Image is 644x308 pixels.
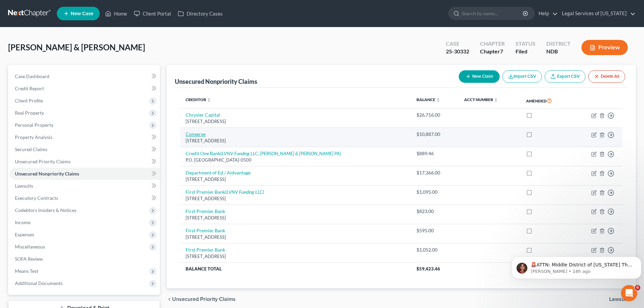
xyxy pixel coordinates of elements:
a: Home [102,7,130,20]
span: Executory Contracts [15,195,58,201]
button: Preview [581,40,628,55]
span: SOFA Review [15,256,43,262]
div: [STREET_ADDRESS] [186,234,405,240]
a: Unsecured Nonpriority Claims [9,168,160,180]
div: P.O. [GEOGRAPHIC_DATA]-0500 [186,157,405,163]
span: Personal Property [15,122,53,128]
div: $10,887.00 [416,131,453,138]
span: Codebtors Insiders & Notices [15,207,76,213]
div: [STREET_ADDRESS] [186,253,405,260]
iframe: Intercom live chat [621,285,637,301]
span: Additional Documents [15,280,63,286]
span: New Case [71,11,93,16]
div: District [546,40,571,48]
div: $17,366.00 [416,169,453,176]
span: Unsecured Nonpriority Claims [15,171,79,176]
div: $823.00 [416,208,453,215]
div: [STREET_ADDRESS] [186,195,405,202]
a: Legal Services of [US_STATE] [558,7,636,20]
div: $26,716.00 [416,112,453,118]
a: Property Analysis [9,131,160,143]
div: [STREET_ADDRESS] [186,176,405,183]
span: Real Property [15,110,44,116]
div: Case [446,40,469,48]
span: Lawsuits [609,297,630,302]
a: SOFA Review [9,253,160,265]
i: (LVNV Funding LLC) [225,189,264,195]
div: $1,052.00 [416,246,453,253]
a: Chrysler Capital [186,112,220,118]
a: First Premier Bank [186,247,225,253]
div: Unsecured Nonpriority Claims [175,77,257,86]
a: Conserve [186,131,206,137]
button: Delete All [588,70,625,83]
span: Miscellaneous [15,244,45,250]
div: Filed [516,48,535,55]
span: Credit Report [15,86,44,91]
div: $595.00 [416,227,453,234]
a: Case Dashboard [9,70,160,82]
a: Directory Cases [174,7,226,20]
a: Balance unfold_more [416,97,440,102]
a: Credit Report [9,82,160,95]
div: [STREET_ADDRESS] [186,138,405,144]
a: Department of Ed / Aidvantage [186,170,251,175]
i: (LVNV Funding LLC, [PERSON_NAME] & [PERSON_NAME] PA) [220,150,341,156]
a: Unsecured Priority Claims [9,156,160,168]
div: [STREET_ADDRESS] [186,118,405,125]
button: New Claim [459,70,500,83]
span: Client Profile [15,98,43,103]
span: [PERSON_NAME] & [PERSON_NAME] [8,42,145,52]
i: unfold_more [207,98,211,102]
i: unfold_more [494,98,498,102]
div: [STREET_ADDRESS] [186,215,405,221]
div: 25-30332 [446,48,469,55]
a: First Premier Bank(LVNV Funding LLC) [186,189,264,195]
div: Chapter [480,40,505,48]
span: Property Analysis [15,134,52,140]
a: Creditor unfold_more [186,97,211,102]
span: Unsecured Priority Claims [172,297,236,302]
a: Help [535,7,558,20]
a: Acct Number unfold_more [464,97,498,102]
a: First Premier Bank [186,208,225,214]
i: chevron_left [167,297,172,302]
span: Unsecured Priority Claims [15,159,71,164]
span: 7 [500,48,503,54]
iframe: Intercom notifications message [509,242,644,290]
button: Lawsuits chevron_right [609,297,636,302]
div: $889.46 [416,150,453,157]
button: chevron_left Unsecured Priority Claims [167,297,236,302]
a: Secured Claims [9,143,160,156]
a: First Premier Bank [186,228,225,233]
button: Import CSV [502,70,542,83]
input: Search by name... [462,7,524,20]
a: Export CSV [545,70,586,83]
div: Chapter [480,48,505,55]
span: $59,423.46 [416,266,440,271]
span: Secured Claims [15,146,47,152]
a: Client Portal [130,7,174,20]
div: $1,095.00 [416,189,453,195]
span: Case Dashboard [15,73,49,79]
i: unfold_more [436,98,440,102]
div: NDB [546,48,571,55]
div: Status [516,40,535,48]
span: 6 [635,285,640,290]
span: Means Test [15,268,38,274]
span: Expenses [15,232,34,237]
th: Amended [521,93,572,109]
a: Credit One Bank(LVNV Funding LLC, [PERSON_NAME] & [PERSON_NAME] PA) [186,150,341,156]
span: Income [15,219,30,225]
span: Lawsuits [15,183,33,189]
a: Executory Contracts [9,192,160,204]
th: Balance Total [180,263,411,275]
a: Lawsuits [9,180,160,192]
